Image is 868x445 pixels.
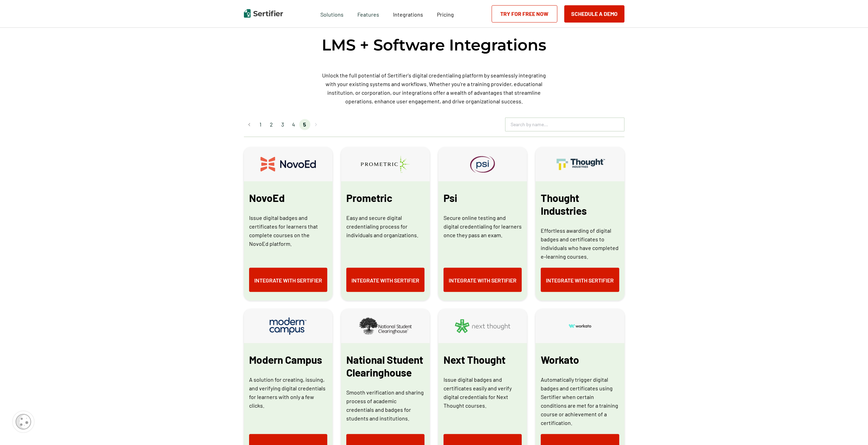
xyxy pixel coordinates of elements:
span: Psi [444,192,457,204]
img: National Student Clearinghouse-integration [359,317,411,335]
p: Effortless awarding of digital badges and certificates to individuals who have completed e-learni... [541,226,619,261]
button: Go to next page [310,119,321,130]
p: Issue digital badges and certificates easily and verify digital credentials for Next Thought cour... [444,375,522,410]
span: Solutions [320,9,344,18]
li: page 2 [266,119,277,130]
span: Prometric [346,192,392,204]
button: Go to previous page [244,119,255,130]
a: Try for Free Now [492,5,557,22]
p: Issue digital badges and certificates for learners that complete courses on the NovoEd platform. [249,213,327,248]
input: Search by name... [505,119,624,130]
img: Cookie Popup Icon [16,414,31,429]
img: Next Thought-integration [455,319,510,333]
img: Modern Campus-integration [269,317,307,335]
p: Easy and secure digital credentialing process for individuals and organizations. [346,213,424,239]
iframe: Chat Widget [833,412,868,445]
span: Integrations [393,11,423,18]
span: Features [357,9,379,18]
a: Integrate with Sertifier [346,268,424,292]
span: Workato [541,353,579,366]
img: Workato-integration [564,317,596,335]
span: Thought Industries [541,192,619,217]
span: NovoEd [249,192,285,204]
img: Thought Industries-integration [554,156,606,173]
p: Automatically trigger digital badges and certificates using Sertifier when certain conditions are... [541,375,619,427]
li: page 3 [277,119,288,130]
span: Modern Campus [249,353,322,366]
a: Integrations [393,9,423,18]
img: NovoEd-integration [261,157,316,172]
span: National Student Clearinghouse [346,353,424,379]
a: Pricing [437,9,454,18]
span: Next Thought [444,353,505,366]
li: page 1 [255,119,266,130]
img: Sertifier | Digital Credentialing Platform [244,9,283,18]
img: Psi-integration [470,156,495,173]
p: Secure online testing and digital credentialing for learners once they pass an exam. [444,213,522,239]
a: Integrate with Sertifier [444,268,522,292]
button: Schedule a Demo [564,5,624,22]
a: Integrate with Sertifier [541,268,619,292]
h2: LMS + Software Integrations [244,35,624,55]
li: page 5 [299,119,310,130]
span: Pricing [437,11,454,18]
a: Integrate with Sertifier [249,268,327,292]
p: Unlock the full potential of Sertifier's digital credentialing platform by seamlessly integrating... [320,71,548,105]
p: A solution for creating, issuing, and verifying digital credentials for learners with only a few ... [249,375,327,410]
li: page 4 [288,119,299,130]
p: Smooth verification and sharing process of academic credentials and badges for students and insti... [346,388,424,423]
img: Prometric-integration [361,156,410,173]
